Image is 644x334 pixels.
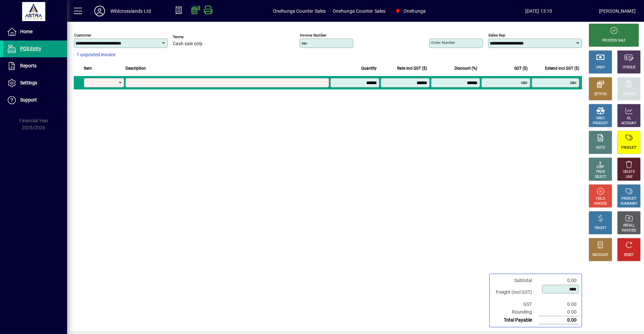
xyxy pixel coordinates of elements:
[74,33,91,38] mat-label: Customer
[539,277,579,284] td: 0.00
[599,6,636,16] div: [PERSON_NAME]
[626,175,632,180] div: LINE
[621,201,637,206] div: SUMMARY
[397,65,427,72] span: Rate incl GST ($)
[3,23,67,40] a: Home
[514,65,528,72] span: GST ($)
[20,63,37,68] span: Reports
[492,277,539,284] td: Subtotal
[596,170,605,175] div: PRICE
[361,65,377,72] span: Quantity
[110,6,151,16] div: Wildcrosslands Ltd
[454,65,477,72] span: Discount (%)
[627,116,631,121] div: GL
[621,196,636,201] div: PRODUCT
[492,316,539,324] td: Total Payable
[624,253,634,258] div: RESET
[478,6,599,16] span: [DATE] 13:10
[596,116,604,121] div: MISC
[539,300,579,308] td: 0.00
[173,41,203,47] span: Cash sale only
[593,121,608,126] div: PRODUCT
[20,29,33,34] span: Home
[621,145,636,150] div: PRODUCT
[76,51,115,58] span: 1 unposted invoice
[300,33,327,38] mat-label: Invoice number
[89,5,110,17] button: Profile
[20,46,41,51] span: POS Entry
[273,6,326,16] span: Onehunga Counter Sales
[602,38,626,43] div: PROCESS SALE
[623,223,635,228] div: RECALL
[173,35,213,39] span: Terms
[492,308,539,316] td: Rounding
[595,175,606,180] div: SELECT
[596,196,605,201] div: HOLD
[492,284,539,300] td: Freight (Incl GST)
[74,49,118,61] button: 1 unposted invoice
[594,201,606,206] div: INVOICE
[594,92,607,97] div: EFTPOS
[20,80,37,85] span: Settings
[545,65,579,72] span: Extend incl GST ($)
[431,40,455,45] mat-label: Order number
[623,65,635,70] div: CHEQUE
[621,121,637,126] div: ACCOUNT
[539,316,579,324] td: 0.00
[622,228,636,233] div: INVOICES
[3,75,67,91] a: Settings
[539,308,579,316] td: 0.00
[595,226,606,231] div: PROFIT
[392,5,428,17] span: Onehunga
[623,170,635,175] div: DELETE
[84,65,92,72] span: Item
[125,65,146,72] span: Description
[3,58,67,74] a: Reports
[596,65,605,70] div: CASH
[3,92,67,109] a: Support
[623,92,636,97] div: CHARGE
[333,6,386,16] span: Onehunga Counter Sales
[20,97,37,103] span: Support
[596,145,605,150] div: NOTE
[488,33,505,38] mat-label: Sales rep
[592,253,608,258] div: DISCOUNT
[404,6,426,16] span: Onehunga
[492,300,539,308] td: GST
